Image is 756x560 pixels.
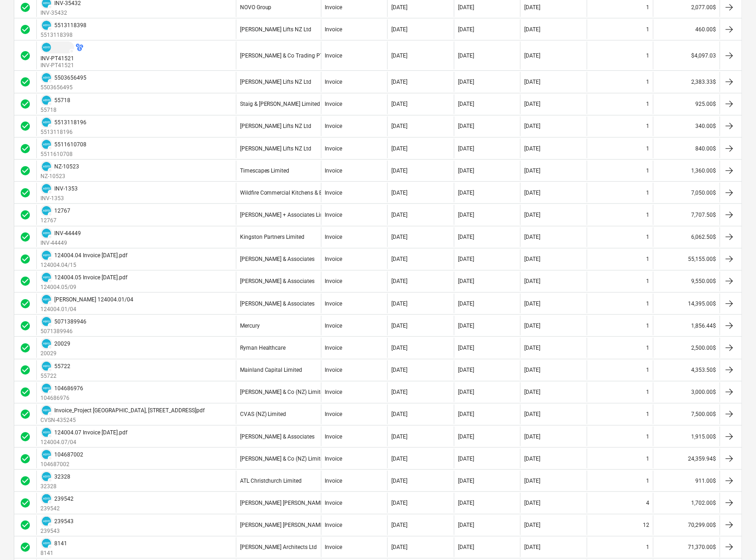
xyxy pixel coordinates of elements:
img: xero.svg [42,539,51,548]
div: Invoice has been synced with Xero and its status is currently DRAFT [40,19,52,31]
div: Invoice [325,79,343,85]
div: 1 [646,4,649,11]
div: Invoice was approved [20,209,31,220]
img: xero.svg [42,317,51,326]
div: [DATE] [524,79,540,85]
img: xero.svg [42,43,51,52]
div: [DATE] [458,367,474,373]
div: Invoice was approved [20,254,31,265]
div: 5511610708 [54,141,86,148]
p: 12767 [40,217,70,225]
div: 7,707.50$ [653,205,720,225]
img: xero.svg [42,450,51,459]
img: xero.svg [42,21,51,30]
div: Invoice has been synced with Xero and its status is currently DRAFT [40,116,52,128]
img: xero.svg [42,184,51,193]
div: [DATE] [524,323,540,329]
div: Invoice has been synced with Xero and its status is currently DRAFT [40,227,52,239]
p: 20029 [40,350,70,358]
div: 7,050.00$ [653,183,720,202]
div: Invoice [325,145,343,152]
div: [DATE] [524,345,540,351]
img: xero.svg [42,229,51,238]
div: 70,299.00$ [653,515,720,535]
span: check_circle [20,342,31,353]
div: [DATE] [524,52,540,59]
div: Invoice was approved [20,497,31,508]
div: Invoice was approved [20,76,31,87]
div: [PERSON_NAME] & Co (NZ) Limited [240,456,327,462]
div: Invoice was approved [20,364,31,375]
span: check_circle [20,24,31,35]
div: Mainland Capital Limited [240,367,303,373]
div: 7,500.00$ [653,404,720,424]
div: [DATE] [391,389,407,395]
div: [DATE] [458,323,474,329]
div: NZ-10523 [54,163,79,170]
div: Invoice has been synced with Xero and its status is currently DRAFT [40,471,52,483]
div: 1 [646,278,649,284]
div: [DATE] [391,345,407,351]
div: 1 [646,323,649,329]
div: [DATE] [391,323,407,329]
div: Invoice was approved [20,98,31,110]
div: [PERSON_NAME] Lifts NZ Ltd [240,26,312,33]
p: 104686976 [40,394,83,402]
div: [DATE] [458,145,474,152]
div: [DATE] [458,4,474,11]
img: xero.svg [42,339,51,348]
div: 1,360.00$ [653,161,720,180]
div: 1 [646,389,649,395]
div: [DATE] [458,478,474,484]
div: 340.00$ [653,116,720,136]
div: [DATE] [458,26,474,33]
div: [DATE] [391,79,407,85]
div: Wildfire Commercial Kitchens & Bars Limited [240,190,350,196]
div: Invoice has been synced with Xero and its status is currently DRAFT [40,161,52,173]
div: [DATE] [458,456,474,462]
div: [DATE] [391,367,407,373]
div: Invoice was approved [20,320,31,331]
img: xero.svg [42,362,51,371]
div: 1,856.44$ [653,316,720,335]
div: Invoice has been synced with Xero and its status is currently DRAFT [40,183,52,195]
img: xero.svg [42,206,51,215]
div: [DATE] [391,4,407,11]
img: xero.svg [42,140,51,149]
div: [DATE] [524,278,540,284]
p: INV-1353 [40,195,78,202]
div: Invoice has been synced with Xero and its status is currently DRAFT [40,449,52,461]
div: 124004.05 Invoice [DATE].pdf [54,274,127,281]
div: [DATE] [458,190,474,196]
div: Invoice [325,456,343,462]
div: [DATE] [391,234,407,240]
div: [DATE] [391,500,407,506]
div: 1 [646,234,649,240]
div: [DATE] [391,52,407,59]
div: [DATE] [458,167,474,174]
div: Invoice was approved [20,231,31,242]
div: [DATE] [458,52,474,59]
p: 104687002 [40,461,83,468]
div: Invoice [325,278,343,284]
div: Invoice [325,4,343,11]
p: INV-PT41521 [40,62,83,69]
div: INV-1353 [54,185,78,192]
div: [DATE] [391,478,407,484]
img: xero.svg [42,73,51,82]
div: Invoice was approved [20,276,31,287]
div: [DATE] [524,4,540,11]
div: 55718 [54,97,70,104]
div: Invoice [325,345,343,351]
div: 2,383.33$ [653,72,720,92]
div: [DATE] [391,278,407,284]
div: [DATE] [391,256,407,262]
div: Invoice [325,300,343,307]
div: [DATE] [391,167,407,174]
div: 1 [646,411,649,417]
div: Invoice was approved [20,387,31,398]
p: CVSN-435245 [40,416,205,424]
div: [DATE] [524,411,540,417]
div: Invoice [325,52,343,59]
div: 1 [646,190,649,196]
